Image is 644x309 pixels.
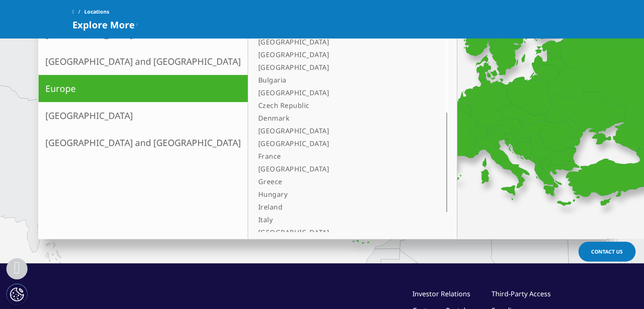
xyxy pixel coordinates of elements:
[492,289,551,298] a: Third-Party Access
[255,74,429,86] a: Bulgaria
[255,188,429,201] a: Hungary
[39,129,248,156] a: [GEOGRAPHIC_DATA] and [GEOGRAPHIC_DATA]
[255,99,429,112] a: Czech Republic
[255,48,429,61] a: [GEOGRAPHIC_DATA]
[255,124,429,137] a: [GEOGRAPHIC_DATA]
[255,36,429,48] a: [GEOGRAPHIC_DATA]
[591,248,623,255] span: Contact Us
[255,61,429,74] a: [GEOGRAPHIC_DATA]
[255,137,429,150] a: [GEOGRAPHIC_DATA]
[255,163,429,175] a: [GEOGRAPHIC_DATA]
[39,48,248,75] a: [GEOGRAPHIC_DATA] and [GEOGRAPHIC_DATA]
[255,150,429,163] a: France
[412,289,470,298] a: Investor Relations
[255,213,429,226] a: Italy
[578,242,636,262] a: Contact Us
[255,226,429,239] a: [GEOGRAPHIC_DATA]
[39,102,248,129] a: [GEOGRAPHIC_DATA]
[6,284,28,305] button: Cookies Settings
[84,4,109,19] span: Locations
[72,19,135,30] span: Explore More
[39,75,248,102] a: Europe
[255,201,429,213] a: Ireland
[255,86,429,99] a: [GEOGRAPHIC_DATA]
[255,112,429,124] a: Denmark
[255,175,429,188] a: Greece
